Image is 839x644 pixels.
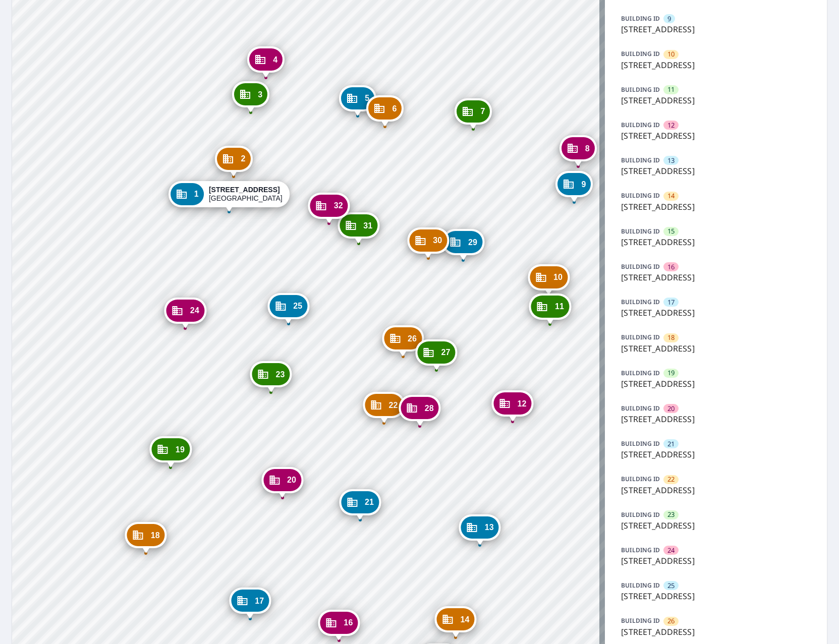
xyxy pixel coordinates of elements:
p: BUILDING ID [621,475,660,483]
span: 18 [667,333,675,342]
div: [GEOGRAPHIC_DATA] [209,186,283,203]
p: [STREET_ADDRESS] [621,448,811,460]
div: Dropped pin, building 24, Commercial property, 1352 N 16th St Saint Louis, MO 63106 [164,298,206,329]
span: 21 [365,498,374,506]
div: Dropped pin, building 7, Commercial property, 1434 Cass Ave Saint Louis, MO 63106 [455,98,492,130]
div: Dropped pin, building 13, Commercial property, 1403 N 14th St Saint Louis, MO 63106 [459,514,501,546]
span: 3 [258,91,262,98]
strong: [STREET_ADDRESS] [209,186,280,194]
p: [STREET_ADDRESS] [621,165,811,177]
p: BUILDING ID [621,581,660,590]
span: 8 [585,145,590,152]
span: 1 [194,190,199,198]
p: [STREET_ADDRESS] [621,201,811,213]
div: Dropped pin, building 26, Commercial property, 1434 Cass Ave Saint Louis, MO 63106 [382,325,424,357]
p: BUILDING ID [621,191,660,200]
div: Dropped pin, building 30, Commercial property, 1451 Cochran Pl Saint Louis, MO 63106 [407,227,449,259]
span: 25 [293,302,302,310]
span: 27 [441,348,450,356]
span: 25 [667,581,675,591]
p: BUILDING ID [621,546,660,554]
span: 20 [667,404,675,414]
p: [STREET_ADDRESS] [621,555,811,567]
div: Dropped pin, building 12, Commercial property, 1415 N 14th St Saint Louis, MO 63106 [492,390,534,422]
span: 28 [425,404,434,412]
div: Dropped pin, building 31, Commercial property, 1503 Cochran Pl Saint Louis, MO 63106 [338,212,379,244]
div: Dropped pin, building 21, Commercial property, 1459 Ofallon St Saint Louis, MO 63106 [339,489,381,520]
div: Dropped pin, building 5, Commercial property, 1538 Cass Ave Saint Louis, MO 63106 [339,85,376,116]
span: 26 [667,616,675,626]
span: 22 [389,401,398,409]
p: BUILDING ID [621,333,660,341]
div: Dropped pin, building 29, Commercial property, 1419 Cochran Pl Saint Louis, MO 63106 [442,229,484,260]
div: Dropped pin, building 27, Commercial property, 1434 Cass Ave Saint Louis, MO 63106 [415,339,457,371]
p: [STREET_ADDRESS] [621,342,811,355]
p: BUILDING ID [621,404,660,413]
span: 23 [275,371,285,378]
span: 9 [581,181,586,188]
p: [STREET_ADDRESS] [621,626,811,638]
div: Dropped pin, building 10, Commercial property, 1443 N 14th St Saint Louis, MO 63106 [528,264,570,296]
p: BUILDING ID [621,439,660,448]
span: 32 [334,202,343,209]
p: [STREET_ADDRESS] [621,484,811,496]
span: 7 [480,107,485,115]
p: [STREET_ADDRESS] [621,378,811,390]
span: 12 [518,400,527,407]
span: 19 [667,368,675,378]
p: BUILDING ID [621,227,660,236]
span: 14 [667,191,675,201]
span: 13 [667,156,675,165]
div: Dropped pin, building 14, Commercial property, 1388 N 14th St Saint Louis, MO 63106 [434,606,476,637]
p: BUILDING ID [621,262,660,271]
span: 23 [667,510,675,519]
span: 6 [392,105,397,112]
p: BUILDING ID [621,14,660,23]
p: BUILDING ID [621,298,660,306]
span: 10 [667,49,675,59]
p: BUILDING ID [621,49,660,58]
p: BUILDING ID [621,369,660,377]
p: [STREET_ADDRESS] [621,130,811,142]
span: 4 [273,56,277,64]
span: 18 [151,532,160,539]
span: 10 [553,273,563,281]
div: Dropped pin, building 23, Commercial property, 1436 Cass Ave Saint Louis, MO 63106 [250,361,292,392]
div: Dropped pin, building 18, Commercial property, 1258 N 16th St Saint Louis, MO 63106 [125,522,167,553]
span: 5 [365,94,369,102]
div: Dropped pin, building 1, Commercial property, 1404 N 16th St Saint Louis, MO 63106 [169,181,290,212]
span: 16 [344,619,353,626]
div: Dropped pin, building 8, Commercial property, 1434 Cass Ave Saint Louis, MO 63106 [560,135,597,166]
span: 15 [667,226,675,236]
span: 31 [363,222,372,229]
p: BUILDING ID [621,85,660,94]
p: [STREET_ADDRESS] [621,590,811,602]
span: 24 [667,546,675,555]
div: Dropped pin, building 4, Commercial property, 1470 N 16th St Saint Louis, MO 63106 [247,46,285,78]
p: [STREET_ADDRESS] [621,236,811,248]
span: 29 [468,239,477,246]
div: Dropped pin, building 32, Commercial property, 1533 Cochran Pl Saint Louis, MO 63106 [308,193,350,224]
div: Dropped pin, building 20, Commercial property, 1504 Preservation Pl Saint Louis, MO 63106 [261,467,303,498]
span: 22 [667,475,675,484]
span: 11 [667,85,675,94]
div: Dropped pin, building 19, Commercial property, 1400 N 16th St Saint Louis, MO 63106 [150,436,192,467]
span: 17 [255,597,264,605]
span: 14 [460,616,469,623]
div: Dropped pin, building 6, Commercial property, 1500 Cass Ave Saint Louis, MO 63106 [366,95,404,127]
span: 11 [555,303,564,310]
span: 30 [433,237,442,244]
span: 20 [287,476,296,484]
div: Dropped pin, building 17, Commercial property, 1465 Ofallon St Saint Louis, MO 63106 [229,588,271,619]
p: [STREET_ADDRESS] [621,413,811,425]
div: Dropped pin, building 22, Commercial property, 1434 Cass Ave Saint Louis, MO 63106 [363,392,405,423]
p: BUILDING ID [621,616,660,625]
span: 19 [176,446,185,453]
p: BUILDING ID [621,121,660,129]
p: [STREET_ADDRESS] [621,271,811,283]
p: [STREET_ADDRESS] [621,59,811,71]
p: [STREET_ADDRESS] [621,519,811,532]
p: BUILDING ID [621,156,660,164]
span: 26 [408,335,417,342]
span: 17 [667,298,675,307]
